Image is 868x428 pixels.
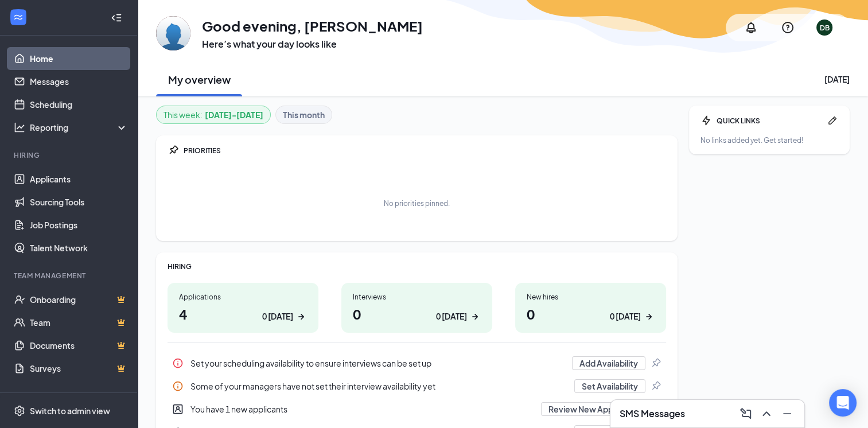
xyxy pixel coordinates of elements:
h3: SMS Messages [620,407,685,420]
svg: Info [172,380,184,392]
div: Set your scheduling availability to ensure interviews can be set up [190,357,565,369]
h2: My overview [168,72,231,87]
div: Applications [179,292,307,302]
div: You have 1 new applicants [168,398,666,421]
button: ChevronUp [756,404,774,423]
a: Sourcing Tools [30,190,128,213]
a: New hires00 [DATE]ArrowRight [515,283,666,333]
a: OnboardingCrown [30,288,128,311]
div: New hires [527,292,655,302]
div: 0 [DATE] [262,310,293,322]
div: Some of your managers have not set their interview availability yet [168,375,666,398]
div: Set your scheduling availability to ensure interviews can be set up [168,352,666,375]
div: This week : [164,108,263,121]
svg: WorkstreamLogo [13,11,24,23]
a: DocumentsCrown [30,334,128,357]
a: Applicants [30,168,128,190]
svg: Settings [14,405,25,417]
div: [DATE] [824,73,850,85]
div: DB [820,23,830,33]
div: You have 1 new applicants [190,403,534,415]
svg: Collapse [111,12,122,24]
svg: Bolt [700,115,712,126]
svg: ComposeMessage [739,407,753,421]
h3: Here’s what your day looks like [202,38,423,50]
div: Hiring [14,150,126,160]
svg: ArrowRight [469,311,481,322]
button: Minimize [777,404,795,423]
div: Team Management [14,271,126,281]
h1: 0 [353,304,481,324]
svg: ArrowRight [643,311,655,322]
a: TeamCrown [30,311,128,334]
b: [DATE] - [DATE] [205,108,263,121]
svg: Pin [650,380,661,392]
div: Interviews [353,292,481,302]
div: Open Intercom Messenger [829,389,857,417]
svg: ArrowRight [295,311,307,322]
div: No priorities pinned. [384,199,450,208]
h1: 4 [179,304,307,324]
h1: 0 [527,304,655,324]
button: Add Availability [572,356,645,370]
a: InfoSome of your managers have not set their interview availability yetSet AvailabilityPin [168,375,666,398]
img: DANIEL BEBERSTEIN [156,16,190,50]
a: Scheduling [30,93,128,116]
div: QUICK LINKS [717,116,822,126]
svg: Pin [650,357,661,369]
a: SurveysCrown [30,357,128,380]
svg: QuestionInfo [781,21,795,34]
a: Job Postings [30,213,128,236]
a: UserEntityYou have 1 new applicantsReview New ApplicantsPin [168,398,666,421]
a: Interviews00 [DATE]ArrowRight [341,283,492,333]
a: Messages [30,70,128,93]
div: HIRING [168,262,666,271]
div: Switch to admin view [30,405,110,417]
button: ComposeMessage [735,404,754,423]
svg: Notifications [744,21,758,34]
svg: Info [172,357,184,369]
svg: ChevronUp [760,407,773,421]
svg: UserEntity [172,403,184,415]
div: PRIORITIES [184,146,666,155]
a: Home [30,47,128,70]
button: Set Availability [574,379,645,393]
b: This month [283,108,325,121]
div: 0 [DATE] [436,310,467,322]
div: Reporting [30,122,129,133]
svg: Pin [168,145,179,156]
h1: Good evening, [PERSON_NAME] [202,16,423,36]
div: No links added yet. Get started! [700,135,838,145]
a: Applications40 [DATE]ArrowRight [168,283,318,333]
div: 0 [DATE] [610,310,641,322]
div: Payroll [14,391,126,401]
div: Some of your managers have not set their interview availability yet [190,380,567,392]
svg: Pen [827,115,838,126]
button: Review New Applicants [541,402,645,416]
a: Talent Network [30,236,128,259]
svg: Analysis [14,122,25,133]
svg: Minimize [780,407,794,421]
a: InfoSet your scheduling availability to ensure interviews can be set upAdd AvailabilityPin [168,352,666,375]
